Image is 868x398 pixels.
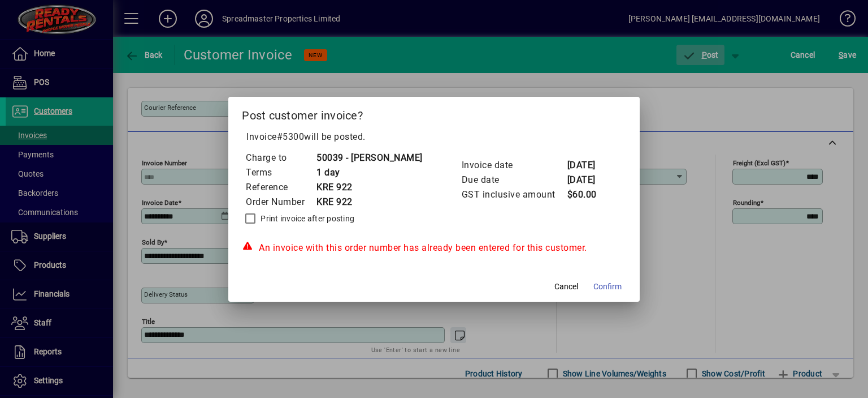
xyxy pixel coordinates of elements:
h2: Post customer invoice? [228,97,640,130]
td: $60.00 [567,187,612,202]
p: Invoice will be posted . [242,130,626,144]
td: GST inclusive amount [461,187,567,202]
td: KRE 922 [316,195,423,209]
td: Order Number [245,195,316,209]
td: Charge to [245,151,316,165]
td: [DATE] [567,158,612,173]
label: Print invoice after posting [258,213,354,224]
td: [DATE] [567,173,612,187]
span: #5300 [277,131,305,142]
td: Terms [245,165,316,180]
div: An invoice with this order number has already been entered for this customer. [242,241,626,255]
td: KRE 922 [316,180,423,195]
span: Cancel [554,281,578,293]
button: Confirm [589,277,626,297]
td: Invoice date [461,158,567,173]
td: 1 day [316,165,423,180]
span: Confirm [593,281,622,293]
td: 50039 - [PERSON_NAME] [316,151,423,165]
td: Due date [461,173,567,187]
button: Cancel [548,277,584,297]
td: Reference [245,180,316,195]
